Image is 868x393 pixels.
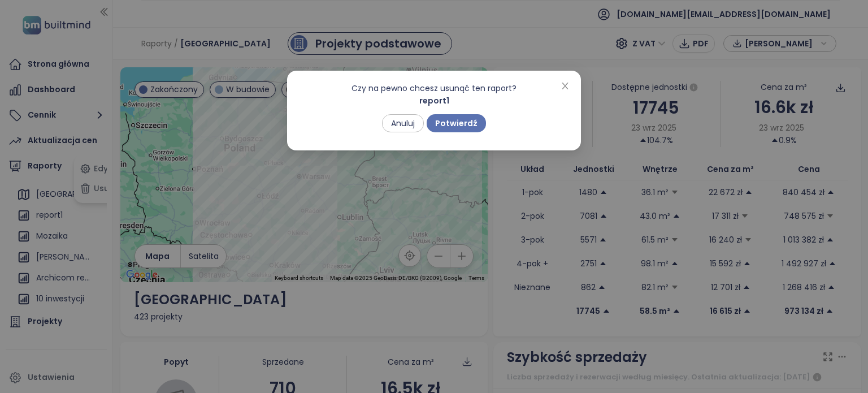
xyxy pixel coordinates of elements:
span: close [561,81,570,90]
span: Anuluj [391,117,415,129]
button: Potwierdź [427,114,486,132]
button: Anuluj [382,114,424,132]
button: Close [559,80,571,93]
div: Czy na pewno chcesz usunąć ten raport? [351,82,517,94]
span: Potwierdź [435,117,478,129]
span: report1 [419,94,449,107]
